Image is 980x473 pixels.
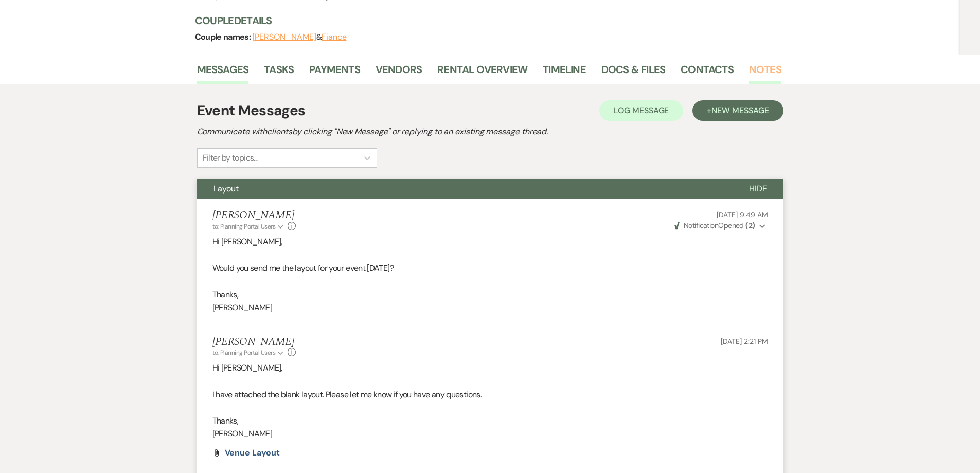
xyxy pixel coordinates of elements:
[322,33,347,41] button: Fiance
[721,337,768,346] span: [DATE] 2:21 PM
[195,31,253,42] span: Couple names:
[212,361,768,375] p: Hi [PERSON_NAME],
[745,221,755,230] strong: ( 2 )
[212,288,768,302] p: Thanks,
[212,348,286,357] button: to: Planning Portal Users
[212,209,296,222] h5: [PERSON_NAME]
[197,100,306,121] h1: Event Messages
[681,61,734,84] a: Contacts
[711,105,769,116] span: New Message
[692,100,783,121] button: +New Message
[197,179,733,199] button: Layout
[195,13,771,28] h3: Couple Details
[601,61,665,84] a: Docs & Files
[213,183,239,194] span: Layout
[543,61,586,84] a: Timeline
[212,427,768,441] p: [PERSON_NAME]
[212,414,768,428] p: Thanks,
[212,222,276,231] span: to: Planning Portal Users
[197,61,249,84] a: Messages
[225,449,280,457] a: Venue Layout
[264,61,294,84] a: Tasks
[673,220,768,231] button: NotificationOpened (2)
[733,179,783,199] button: Hide
[253,33,316,41] button: [PERSON_NAME]
[674,221,755,230] span: Opened
[212,235,768,249] p: Hi [PERSON_NAME],
[212,261,768,275] p: Would you send me the layout for your event [DATE]?
[309,61,360,84] a: Payments
[197,126,783,138] h2: Communicate with clients by clicking "New Message" or replying to an existing message thread.
[749,183,767,194] span: Hide
[203,152,258,164] div: Filter by topics...
[212,301,768,314] p: [PERSON_NAME]
[253,32,347,42] span: &
[212,222,286,231] button: to: Planning Portal Users
[749,61,781,84] a: Notes
[225,447,280,458] span: Venue Layout
[376,61,422,84] a: Vendors
[614,105,669,116] span: Log Message
[684,221,718,230] span: Notification
[212,336,296,348] h5: [PERSON_NAME]
[212,388,768,401] p: I have attached the blank layout. Please let me know if you have any questions.
[599,100,683,121] button: Log Message
[717,210,768,219] span: [DATE] 9:49 AM
[212,348,276,357] span: to: Planning Portal Users
[437,61,527,84] a: Rental Overview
